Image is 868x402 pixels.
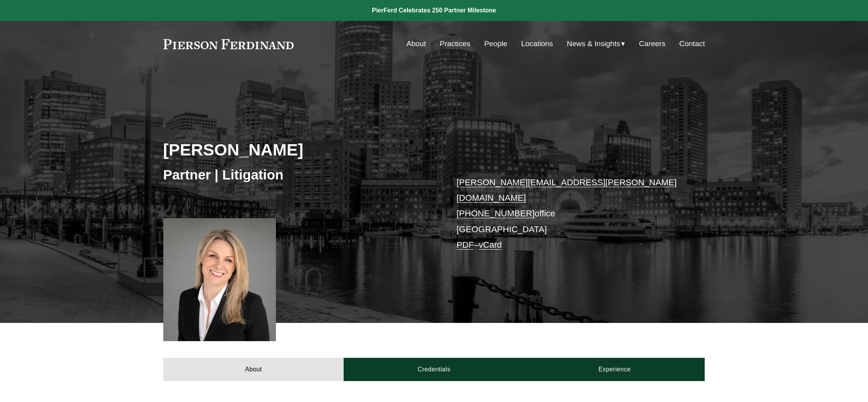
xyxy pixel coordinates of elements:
[484,36,507,51] a: People
[567,37,620,51] span: News & Insights
[567,36,625,51] a: folder dropdown
[457,175,682,253] p: office [GEOGRAPHIC_DATA] –
[639,36,665,51] a: Careers
[524,358,705,381] a: Experience
[457,240,474,250] a: PDF
[457,209,535,218] a: [PHONE_NUMBER]
[521,36,553,51] a: Locations
[163,358,344,381] a: About
[163,140,434,160] h2: [PERSON_NAME]
[344,358,524,381] a: Credentials
[457,178,677,203] a: [PERSON_NAME][EMAIL_ADDRESS][PERSON_NAME][DOMAIN_NAME]
[406,36,426,51] a: About
[440,36,470,51] a: Practices
[479,240,502,250] a: vCard
[163,166,434,183] h3: Partner | Litigation
[679,36,705,51] a: Contact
